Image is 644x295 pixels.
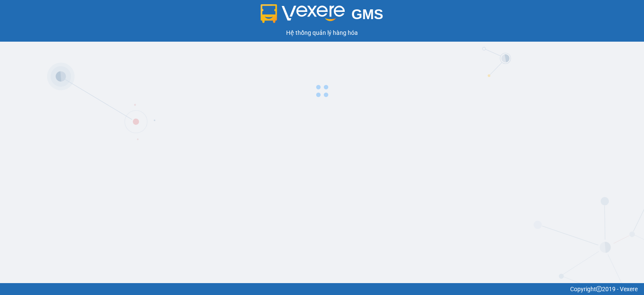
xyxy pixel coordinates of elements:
[261,13,383,20] a: GMS
[6,284,638,294] div: Copyright 2019 - Vexere
[596,286,602,292] span: copyright
[2,28,642,37] div: Hệ thống quản lý hàng hóa
[352,6,383,22] span: GMS
[261,4,345,23] img: logo 2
